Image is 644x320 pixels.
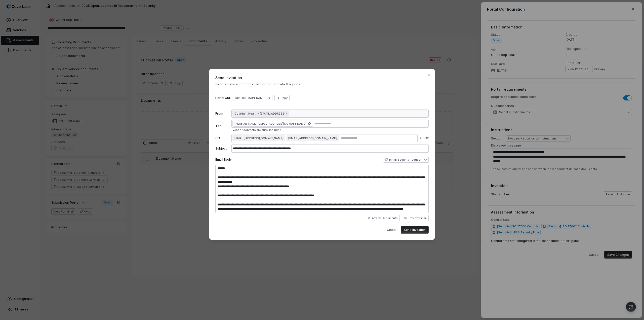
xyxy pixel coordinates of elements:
[274,95,290,101] button: Copy
[402,215,429,221] button: Preview Email
[215,147,229,151] label: Subject
[215,158,232,162] label: Email Body
[401,226,429,234] button: Send Invitation
[288,136,337,140] span: [EMAIL_ADDRESS][DOMAIN_NAME]
[234,136,283,140] span: [EMAIL_ADDRESS][DOMAIN_NAME]
[418,132,430,144] button: BCC
[215,96,231,100] label: Portal URL
[366,215,400,221] button: Attach Documents
[232,121,313,127] span: [PERSON_NAME][EMAIL_ADDRESS][DOMAIN_NAME]
[215,136,229,140] label: CC
[384,226,399,234] button: Close
[215,82,429,86] span: Send an invitation to the vendor to complete the portal.
[215,75,429,80] span: Send Invitation
[215,112,229,116] label: From
[233,95,272,101] a: [URL][DOMAIN_NAME]
[372,216,398,220] span: Attach Documents
[232,128,429,132] div: Vendor contacts are auto-included
[234,112,287,116] span: Guardant Health <[EMAIL_ADDRESS]>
